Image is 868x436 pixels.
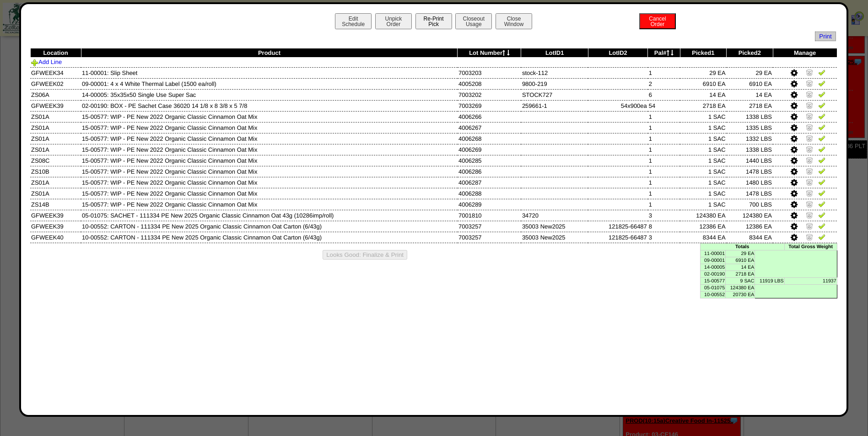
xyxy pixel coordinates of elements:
td: 1 SAC [680,199,726,210]
td: 1 SAC [680,111,726,122]
td: 12386 EA [680,221,726,232]
td: 15-00577: WIP - PE New 2022 Organic Classic Cinnamon Oat Mix [81,177,458,188]
img: Verify Pick [818,134,825,142]
button: EditSchedule [335,13,372,29]
img: Verify Pick [818,112,825,120]
td: 1338 LBS [727,144,773,155]
td: 1 [648,155,680,166]
img: Verify Pick [818,69,825,76]
td: ZS14B [30,199,81,210]
td: 11-00001: Slip Sheet [81,67,458,78]
td: 4006269 [458,144,521,155]
td: 35003 New2025 [521,232,588,243]
td: GFWEEK02 [30,78,81,89]
td: 1 [648,122,680,133]
td: 4006288 [458,188,521,199]
td: 4005208 [458,78,521,89]
img: Zero Item and Verify [806,211,813,218]
td: 124380 EA [726,284,755,291]
td: 1335 LBS [727,122,773,133]
button: CloseWindow [496,13,532,29]
td: 700 LBS [727,199,773,210]
td: 34720 [521,210,588,221]
td: 29 EA [726,250,755,257]
img: Zero Item and Verify [806,112,813,120]
td: GFWEEK40 [30,232,81,243]
td: stock-112 [521,67,588,78]
td: 15-00577: WIP - PE New 2022 Organic Classic Cinnamon Oat Mix [81,199,458,210]
td: 15-00577: WIP - PE New 2022 Organic Classic Cinnamon Oat Mix [81,133,458,144]
td: 10-00552 [700,291,725,298]
td: 15-00577: WIP - PE New 2022 Organic Classic Cinnamon Oat Mix [81,111,458,122]
button: CloseoutUsage [455,13,492,29]
td: ZS01A [30,122,81,133]
td: GFWEEK34 [30,67,81,78]
td: 15-00577: WIP - PE New 2022 Organic Classic Cinnamon Oat Mix [81,122,458,133]
td: 20730 EA [726,291,755,298]
td: 124380 EA [727,210,773,221]
td: 35003 New2025 [521,221,588,232]
td: 12386 EA [727,221,773,232]
th: Location [30,48,81,58]
td: 1 [648,177,680,188]
td: 09-00001: 4 x 4 White Thermal Label (1500 ea/roll) [81,78,458,89]
a: CloseWindow [495,21,533,27]
td: 8 [648,221,680,232]
td: 15-00577: WIP - PE New 2022 Organic Classic Cinnamon Oat Mix [81,144,458,155]
td: 7003269 [458,100,521,111]
img: Verify Pick [818,80,825,87]
td: 121825-66487 [588,221,647,232]
td: 54 [648,100,680,111]
td: 121825-66487 [588,232,647,243]
td: ZS06A [30,89,81,100]
img: Verify Pick [818,101,825,109]
td: 1 [648,199,680,210]
th: LotID2 [588,48,647,58]
td: 9800-219 [521,78,588,89]
td: ZS08C [30,155,81,166]
img: Verify Pick [818,90,825,98]
td: 1 SAC [680,122,726,133]
td: ZS01A [30,133,81,144]
td: 4006268 [458,133,521,144]
td: GFWEEK39 [30,210,81,221]
td: 14 EA [727,89,773,100]
td: 15-00577: WIP - PE New 2022 Organic Classic Cinnamon Oat Mix [81,188,458,199]
td: 6910 EA [680,78,726,89]
td: 14 EA [680,89,726,100]
td: 1338 LBS [727,111,773,122]
td: 1 [648,111,680,122]
td: 2718 EA [727,100,773,111]
img: Verify Pick [818,211,825,218]
td: 1 [648,67,680,78]
button: CancelOrder [639,13,676,29]
td: 1 [648,144,680,155]
img: Verify Pick [818,222,825,229]
td: 124380 EA [680,210,726,221]
a: Print [815,32,836,41]
img: Verify Pick [818,156,825,164]
td: 15-00577 [700,277,725,284]
td: 1 [648,188,680,199]
td: 2718 EA [680,100,726,111]
td: 259661-1 [521,100,588,111]
td: 1 [648,166,680,177]
td: 4006266 [458,111,521,122]
img: Verify Pick [818,178,825,186]
img: Zero Item and Verify [806,156,813,164]
td: 15-00577: WIP - PE New 2022 Organic Classic Cinnamon Oat Mix [81,155,458,166]
td: 02-00190 [700,271,725,277]
td: 15-00577: WIP - PE New 2022 Organic Classic Cinnamon Oat Mix [81,166,458,177]
td: 10-00552: CARTON - 111334 PE New 2025 Organic Classic Cinnamon Oat Carton (6/43g) [81,232,458,243]
img: Zero Item and Verify [806,90,813,98]
img: Zero Item and Verify [806,145,813,153]
td: 6 [648,89,680,100]
td: 4006286 [458,166,521,177]
img: Zero Item and Verify [806,178,813,186]
th: LotID1 [521,48,588,58]
td: 29 EA [680,67,726,78]
td: STOCK727 [521,89,588,100]
a: Add Line [31,58,62,65]
td: 11937 [784,277,837,284]
button: Looks Good: Finalize & Print [323,250,407,260]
